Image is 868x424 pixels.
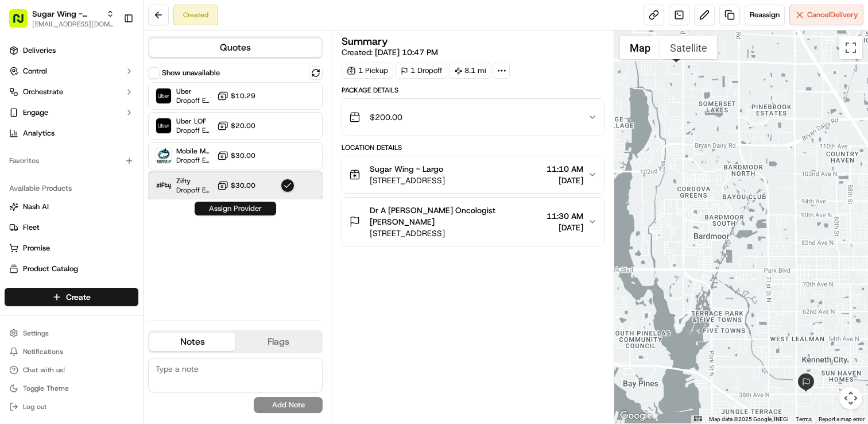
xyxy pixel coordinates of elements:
[102,209,125,218] span: [DATE]
[745,5,785,25] button: Reassign
[217,120,255,132] button: $20.00
[547,210,583,222] span: 11:30 AM
[114,285,139,294] span: Pylon
[5,362,138,378] button: Chat with us!
[7,252,92,273] a: 📗Knowledge Base
[660,36,717,59] button: Show satellite imagery
[5,260,138,278] button: Product Catalog
[36,178,95,187] span: Klarizel Pensader
[23,179,32,188] img: 1736555255976-a54dd68f-1ca7-489b-9aae-adbdc363a1c4
[342,36,388,47] h3: Summary
[547,163,583,175] span: 11:10 AM
[547,175,583,186] span: [DATE]
[396,63,447,79] div: 1 Dropoff
[370,228,542,239] span: [STREET_ADDRESS]
[11,198,30,217] img: Grace Nketiah
[32,8,102,20] button: Sugar Wing - Largo
[11,167,30,186] img: Klarizel Pensader
[23,210,32,219] img: 1736555255976-a54dd68f-1ca7-489b-9aae-adbdc363a1c4
[789,5,863,25] button: CancelDelivery
[32,20,114,29] span: [EMAIL_ADDRESS][DOMAIN_NAME]
[103,178,127,187] span: [DATE]
[176,126,212,135] span: Dropoff ETA 12 hours
[547,222,583,233] span: [DATE]
[5,103,138,122] button: Engage
[342,47,438,58] span: Created:
[231,121,255,130] span: $20.00
[24,110,45,130] img: 1724597045416-56b7ee45-8013-43a0-a6f9-03cb97ddad50
[5,152,138,170] div: Favorites
[176,156,212,165] span: Dropoff ETA -
[5,239,138,257] button: Promise
[52,121,158,130] div: We're available if you need us!
[23,384,69,393] span: Toggle Theme
[23,243,50,253] span: Promise
[5,62,138,80] button: Control
[370,175,445,186] span: [STREET_ADDRESS]
[11,46,209,64] p: Welcome 👋
[23,222,40,233] span: Fleet
[5,179,138,198] div: Available Products
[9,264,134,274] a: Product Catalog
[342,198,604,246] button: Dr A [PERSON_NAME] Oncologist [PERSON_NAME][STREET_ADDRESS]11:30 AM[DATE]
[449,63,491,79] div: 8.1 mi
[156,148,171,163] img: Mobile Meals
[620,36,660,59] button: Show street map
[66,291,91,303] span: Create
[95,209,99,218] span: •
[23,264,78,274] span: Product Catalog
[231,91,255,101] span: $10.29
[342,86,604,95] div: Package Details
[176,117,212,126] span: Uber LOF
[23,347,63,356] span: Notifications
[370,163,443,175] span: Sugar Wing - Largo
[176,186,212,195] span: Dropoff ETA 12 hours
[156,118,171,133] img: Uber LOF
[36,209,93,218] span: [PERSON_NAME]
[178,147,209,161] button: See all
[342,143,604,152] div: Location Details
[819,416,865,422] a: Report a map error
[23,128,55,138] span: Analytics
[97,258,106,267] div: 💻
[23,365,65,375] span: Chat with us!
[342,156,604,193] button: Sugar Wing - Largo[STREET_ADDRESS]11:10 AM[DATE]
[9,222,134,233] a: Fleet
[23,329,49,338] span: Settings
[5,83,138,101] button: Orchestrate
[5,41,138,60] a: Deliveries
[750,10,780,20] span: Reassign
[162,68,220,78] label: Show unavailable
[235,333,321,351] button: Flags
[839,36,862,59] button: Toggle fullscreen view
[23,45,56,56] span: Deliveries
[9,202,134,212] a: Nash AI
[156,178,171,193] img: Zifty
[709,416,789,422] span: Map data ©2025 Google, INEGI
[231,181,255,190] span: $30.00
[23,107,48,118] span: Engage
[92,252,189,273] a: 💻API Documentation
[23,66,47,76] span: Control
[11,110,32,130] img: 1736555255976-a54dd68f-1ca7-489b-9aae-adbdc363a1c4
[176,87,212,96] span: Uber
[52,110,188,121] div: Start new chat
[108,257,184,268] span: API Documentation
[217,150,255,161] button: $30.00
[231,151,255,160] span: $30.00
[11,258,21,267] div: 📗
[217,90,255,102] button: $10.29
[370,111,402,123] span: $200.00
[9,243,134,253] a: Promise
[342,99,604,136] button: $200.00
[149,38,321,57] button: Quotes
[375,47,438,57] span: [DATE] 10:47 PM
[176,96,212,105] span: Dropoff ETA 12 hours
[5,380,138,396] button: Toggle Theme
[617,408,655,423] a: Open this area in Google Maps (opens a new window)
[342,63,393,79] div: 1 Pickup
[5,218,138,237] button: Fleet
[5,325,138,341] button: Settings
[11,149,77,159] div: Past conversations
